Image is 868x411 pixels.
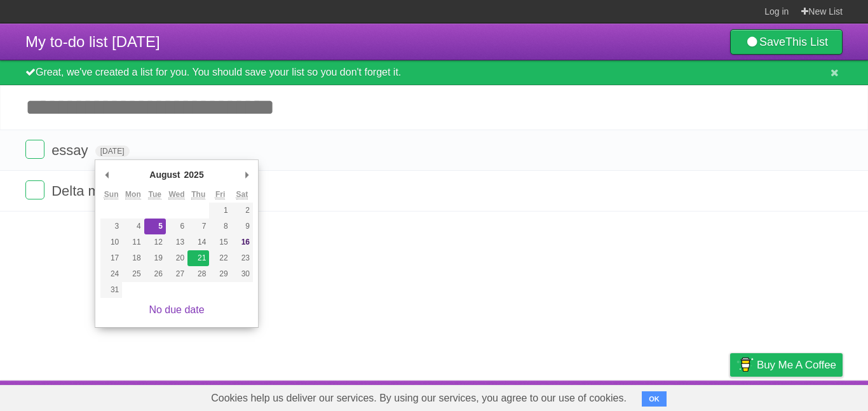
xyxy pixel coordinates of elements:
[187,234,209,250] button: 14
[603,384,654,408] a: Developers
[166,250,187,266] button: 20
[100,165,113,184] button: Previous Month
[144,234,166,250] button: 12
[166,234,187,250] button: 13
[51,142,91,158] span: essay
[231,203,253,219] button: 2
[25,140,44,159] label: Done
[187,266,209,282] button: 28
[714,384,747,408] a: Privacy
[231,234,253,250] button: 16
[191,190,205,199] abbr: Thursday
[187,219,209,234] button: 7
[144,219,166,234] button: 5
[231,266,253,282] button: 30
[144,250,166,266] button: 19
[730,353,843,377] a: Buy me a coffee
[187,250,209,266] button: 21
[209,203,231,219] button: 1
[642,391,667,407] button: OK
[785,36,828,48] b: This List
[104,190,119,199] abbr: Sunday
[95,145,130,157] span: [DATE]
[25,33,160,50] span: My to-do list [DATE]
[670,384,698,408] a: Terms
[100,282,122,298] button: 31
[51,183,122,199] span: Delta math
[236,190,248,199] abbr: Saturday
[147,165,182,184] div: August
[148,190,161,199] abbr: Tuesday
[149,304,204,315] a: No due date
[240,165,253,184] button: Next Month
[182,165,206,184] div: 2025
[122,234,144,250] button: 11
[231,250,253,266] button: 23
[100,250,122,266] button: 17
[209,219,231,234] button: 8
[561,384,588,408] a: About
[730,29,843,55] a: SaveThis List
[736,354,754,375] img: Buy me a coffee
[144,266,166,282] button: 26
[209,234,231,250] button: 15
[100,219,122,234] button: 3
[100,234,122,250] button: 10
[166,266,187,282] button: 27
[757,354,836,376] span: Buy me a coffee
[122,219,144,234] button: 4
[168,190,184,199] abbr: Wednesday
[166,219,187,234] button: 6
[100,266,122,282] button: 24
[209,250,231,266] button: 22
[122,250,144,266] button: 18
[215,190,225,199] abbr: Friday
[122,266,144,282] button: 25
[25,180,44,199] label: Done
[231,219,253,234] button: 9
[198,386,639,411] span: Cookies help us deliver our services. By using our services, you agree to our use of cookies.
[125,190,141,199] abbr: Monday
[209,266,231,282] button: 29
[763,384,843,408] a: Suggest a feature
